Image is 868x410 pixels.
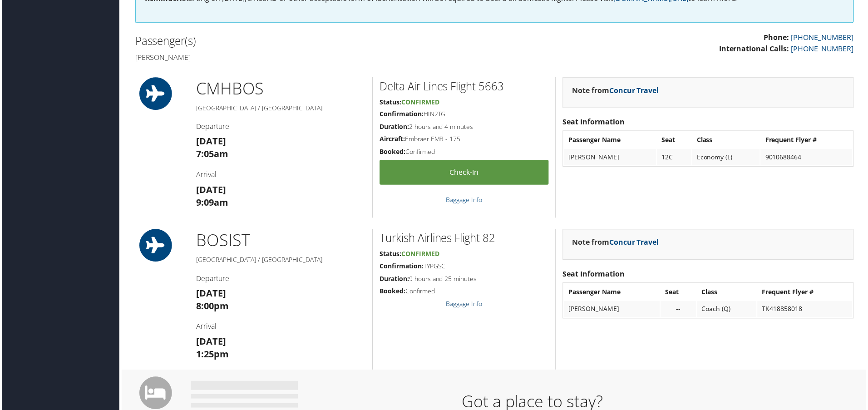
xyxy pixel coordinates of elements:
[793,44,856,54] a: [PHONE_NUMBER]
[380,135,549,144] h5: Embraer EMB - 175
[380,123,409,132] strong: Duration:
[762,150,854,166] td: 9010688464
[380,148,405,157] strong: Booked:
[565,133,657,149] th: Passenger Name
[380,276,409,284] strong: Duration:
[195,323,365,333] h4: Arrival
[195,184,225,197] strong: [DATE]
[195,78,365,100] h1: CMH BOS
[134,53,488,63] h4: [PERSON_NAME]
[565,285,661,301] th: Passenger Name
[195,275,365,285] h4: Departure
[380,148,549,157] h5: Confirmed
[446,301,483,309] a: Baggage Info
[195,350,228,362] strong: 1:25pm
[380,110,549,119] h5: HIN2TG
[134,34,488,49] h2: Passenger(s)
[666,306,693,315] div: --
[195,301,228,313] strong: 8:00pm
[759,285,854,301] th: Frequent Flyer #
[380,123,549,132] h5: 2 hours and 4 minutes
[380,288,405,296] strong: Booked:
[565,302,661,319] td: [PERSON_NAME]
[573,86,660,96] strong: Note from
[610,238,660,248] a: Concur Travel
[610,86,660,96] a: Concur Travel
[380,161,549,186] a: Check-in
[195,197,227,209] strong: 9:09am
[380,288,549,297] h5: Confirmed
[195,148,227,161] strong: 7:05am
[195,288,225,301] strong: [DATE]
[195,257,365,266] h5: [GEOGRAPHIC_DATA] / [GEOGRAPHIC_DATA]
[380,232,549,247] h2: Turkish Airlines Flight 82
[762,133,854,149] th: Frequent Flyer #
[720,44,791,54] strong: International Calls:
[380,98,401,107] strong: Status:
[195,337,225,349] strong: [DATE]
[563,118,626,128] strong: Seat Information
[380,110,424,119] strong: Confirmation:
[793,33,856,43] a: [PHONE_NUMBER]
[195,136,225,148] strong: [DATE]
[380,79,549,94] h2: Delta Air Lines Flight 5663
[401,98,439,107] span: Confirmed
[380,135,405,144] strong: Aircraft:
[563,270,626,280] strong: Seat Information
[698,302,758,319] td: Coach (Q)
[694,133,762,149] th: Class
[380,251,401,259] strong: Status:
[195,230,365,253] h1: BOS IST
[401,251,439,259] span: Confirmed
[662,285,697,301] th: Seat
[380,263,549,272] h5: TYPGSC
[195,170,365,180] h4: Arrival
[658,150,693,166] td: 12C
[765,33,791,43] strong: Phone:
[573,238,660,248] strong: Note from
[759,302,854,319] td: TK418858018
[658,133,693,149] th: Seat
[698,285,758,301] th: Class
[380,263,424,272] strong: Confirmation:
[380,276,549,285] h5: 9 hours and 25 minutes
[195,104,365,113] h5: [GEOGRAPHIC_DATA] / [GEOGRAPHIC_DATA]
[195,122,365,132] h4: Departure
[565,150,657,166] td: [PERSON_NAME]
[694,150,762,166] td: Economy (L)
[446,196,483,205] a: Baggage Info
